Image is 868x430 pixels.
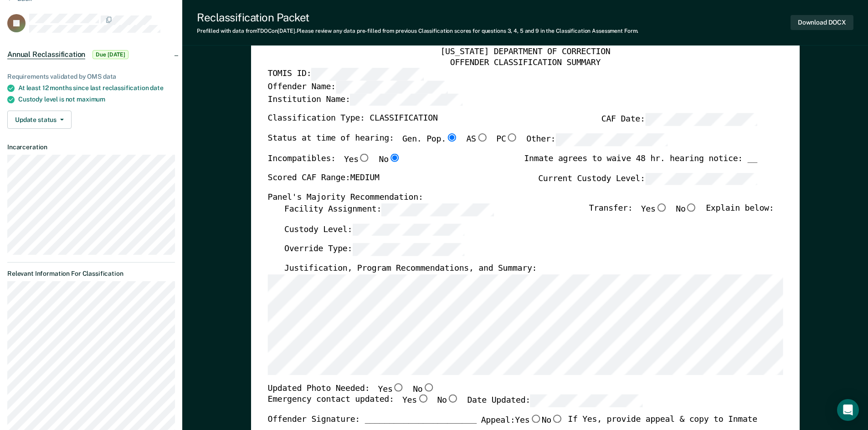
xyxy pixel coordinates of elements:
[541,415,563,426] label: No
[284,243,464,256] label: Override Type:
[267,113,437,126] label: Classification Type: CLASSIFICATION
[344,153,370,165] label: Yes
[538,172,757,185] label: Current Custody Level:
[18,96,175,103] div: Custody level is not
[7,270,175,278] dt: Relevant Information For Classification
[416,395,428,403] input: Yes
[267,192,757,203] div: Panel's Majority Recommendation:
[267,172,379,185] label: Scored CAF Range: MEDIUM
[267,94,462,106] label: Institution Name:
[526,133,668,146] label: Other:
[388,153,400,162] input: No
[267,47,783,58] div: [US_STATE] DEPARTMENT OF CORRECTION
[267,383,434,395] div: Updated Photo Needed:
[358,153,370,162] input: Yes
[837,399,859,421] div: Open Intercom Messenger
[267,81,448,94] label: Offender Name:
[413,383,435,395] label: No
[447,395,458,403] input: No
[422,383,434,391] input: No
[437,395,459,407] label: No
[92,50,128,59] span: Due [DATE]
[467,395,642,407] label: Date Updated:
[77,96,105,103] span: maximum
[284,223,464,236] label: Custody Level:
[530,395,642,407] input: Date Updated:
[402,133,457,146] label: Gen. Pop.
[350,94,462,106] input: Institution Name:
[676,203,698,216] label: No
[402,395,428,407] label: Yes
[7,111,72,129] button: Update status
[524,153,757,172] div: Inmate agrees to waive 48 hr. hearing notice: __
[645,172,757,185] input: Current Custody Level:
[267,133,668,153] div: Status at time of hearing:
[18,84,175,92] div: At least 12 months since last reclassification
[515,415,541,426] label: Yes
[641,203,667,216] label: Yes
[551,415,563,423] input: No
[529,415,541,423] input: Yes
[7,73,175,81] div: Requirements validated by OMS data
[496,133,518,146] label: PC
[7,143,175,151] dt: Incarceration
[267,395,642,415] div: Emergency contact updated:
[379,153,401,165] label: No
[476,133,488,142] input: AS
[311,68,423,81] input: TOMIS ID:
[645,113,757,126] input: CAF Date:
[555,133,668,146] input: Other:
[378,383,404,395] label: Yes
[589,203,774,223] div: Transfer: Explain below:
[601,113,757,126] label: CAF Date:
[446,133,457,142] input: Gen. Pop.
[352,223,464,236] input: Custody Level:
[197,28,638,34] div: Prefilled with data from TDOC on [DATE] . Please review any data pre-filled from previous Classif...
[284,203,493,216] label: Facility Assignment:
[335,81,447,94] input: Offender Name:
[791,15,853,30] button: Download DOCX
[267,153,401,172] div: Incompatibles:
[392,383,404,391] input: Yes
[466,133,488,146] label: AS
[7,50,85,59] span: Annual Reclassification
[685,203,697,212] input: No
[267,57,783,68] div: OFFENDER CLASSIFICATION SUMMARY
[506,133,518,142] input: PC
[352,243,464,256] input: Override Type:
[267,68,423,81] label: TOMIS ID:
[381,203,493,216] input: Facility Assignment:
[197,11,638,24] div: Reclassification Packet
[655,203,667,212] input: Yes
[150,84,163,91] span: date
[284,263,536,274] label: Justification, Program Recommendations, and Summary:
